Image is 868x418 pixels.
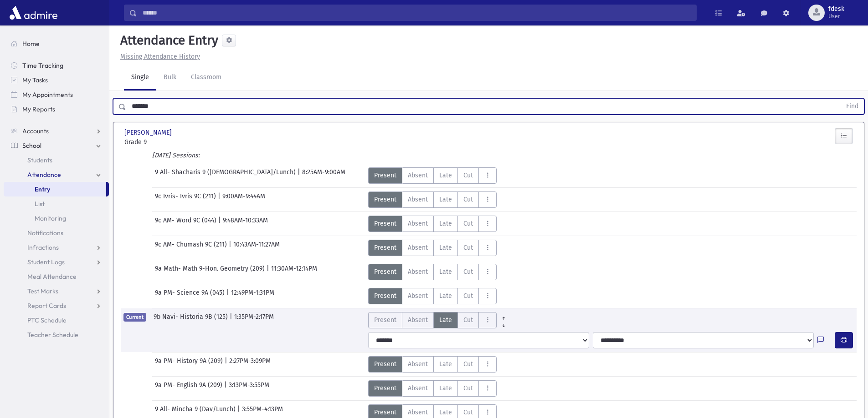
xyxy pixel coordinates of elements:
[374,359,396,369] span: Present
[463,291,473,301] span: Cut
[463,243,473,252] span: Cut
[463,315,473,325] span: Cut
[27,316,67,324] span: PTC Schedule
[4,196,109,211] a: List
[155,240,229,256] span: 9c AM- Chumash 9C (211)
[439,315,452,325] span: Late
[368,312,511,328] div: AttTypes
[368,167,497,184] div: AttTypes
[7,4,60,22] img: AdmirePro
[374,315,396,325] span: Present
[4,58,109,73] a: Time Tracking
[226,288,231,304] span: |
[439,359,452,369] span: Late
[408,359,428,369] span: Absent
[408,267,428,277] span: Absent
[155,264,267,280] span: 9a Math- Math 9-Hon. Geometry (209)
[27,287,58,295] span: Test Marks
[267,264,271,280] span: |
[374,219,396,228] span: Present
[408,243,428,252] span: Absent
[22,76,48,84] span: My Tasks
[439,171,452,180] span: Late
[374,267,396,277] span: Present
[22,91,73,99] span: My Appointments
[4,153,109,167] a: Students
[439,195,452,204] span: Late
[154,312,230,328] span: 9b Navi- Historia 9B (125)
[233,240,280,256] span: 10:43AM-11:27AM
[4,298,109,313] a: Report Cards
[155,167,298,184] span: 9 All- Shacharis 9 ([DEMOGRAPHIC_DATA]/Lunch)
[120,53,200,60] u: Missing Attendance History
[124,137,238,147] span: Grade 9
[298,167,302,184] span: |
[4,327,109,342] a: Teacher Schedule
[224,380,229,397] span: |
[156,65,184,91] a: Bulk
[408,315,428,325] span: Absent
[4,167,109,182] a: Attendance
[117,53,200,60] a: Missing Attendance History
[155,216,218,232] span: 9c AM- Word 9C (044)
[463,267,473,277] span: Cut
[368,356,497,373] div: AttTypes
[229,380,269,397] span: 3:13PM-3:55PM
[27,243,59,252] span: Infractions
[155,380,224,397] span: 9a PM- English 9A (209)
[368,216,497,232] div: AttTypes
[463,195,473,204] span: Cut
[374,243,396,252] span: Present
[4,240,109,255] a: Infractions
[408,219,428,228] span: Absent
[374,291,396,301] span: Present
[222,191,265,208] span: 9:00AM-9:44AM
[4,102,109,116] a: My Reports
[828,13,844,20] span: User
[27,258,65,266] span: Student Logs
[439,219,452,228] span: Late
[374,195,396,204] span: Present
[35,185,50,193] span: Entry
[137,5,696,21] input: Search
[117,33,218,48] h5: Attendance Entry
[4,284,109,298] a: Test Marks
[4,226,109,240] a: Notifications
[22,105,55,113] span: My Reports
[463,171,473,180] span: Cut
[408,383,428,393] span: Absent
[439,243,452,252] span: Late
[4,36,109,51] a: Home
[439,408,452,417] span: Late
[368,264,497,280] div: AttTypes
[368,240,497,256] div: AttTypes
[225,356,229,373] span: |
[439,291,452,301] span: Late
[368,288,497,304] div: AttTypes
[271,264,317,280] span: 11:30AM-12:14PM
[4,255,109,269] a: Student Logs
[27,156,52,164] span: Students
[27,302,66,310] span: Report Cards
[4,73,109,87] a: My Tasks
[302,167,345,184] span: 8:25AM-9:00AM
[35,200,45,208] span: List
[27,229,63,237] span: Notifications
[841,99,864,114] button: Find
[231,288,274,304] span: 12:49PM-1:31PM
[229,240,233,256] span: |
[4,124,109,138] a: Accounts
[223,216,268,232] span: 9:48AM-10:33AM
[374,383,396,393] span: Present
[27,331,78,339] span: Teacher Schedule
[4,138,109,153] a: School
[155,191,218,208] span: 9c Ivris- Ivris 9C (211)
[218,216,223,232] span: |
[22,127,49,135] span: Accounts
[463,359,473,369] span: Cut
[408,291,428,301] span: Absent
[374,408,396,417] span: Present
[152,151,200,159] i: [DATE] Sessions:
[22,40,40,48] span: Home
[184,65,229,91] a: Classroom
